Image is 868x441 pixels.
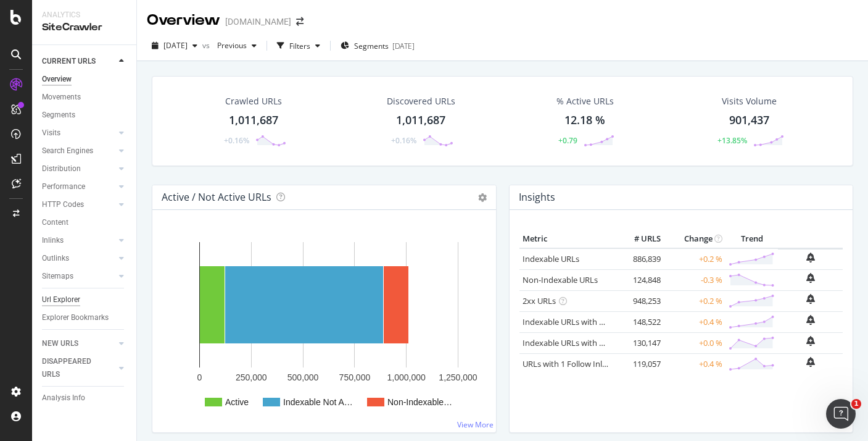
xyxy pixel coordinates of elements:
th: # URLS [614,230,664,248]
div: Distribution [42,162,81,175]
div: +0.16% [391,135,416,146]
th: Trend [725,230,778,248]
div: SiteCrawler [42,20,126,35]
div: Performance [42,180,85,193]
div: 901,437 [729,112,769,128]
div: bell-plus [806,253,815,262]
div: DISAPPEARED URLS [42,355,104,381]
a: View More [457,419,494,430]
td: 130,147 [614,332,664,353]
div: Visits [42,127,60,140]
text: 1,000,000 [387,372,426,382]
span: Segments [354,41,389,51]
a: Distribution [42,162,115,175]
button: Previous [212,36,262,56]
a: HTTP Codes [42,198,115,211]
div: bell-plus [806,336,815,346]
div: 12.18 % [564,112,605,128]
text: 500,000 [287,372,319,382]
div: NEW URLS [42,337,78,350]
span: vs [202,40,212,51]
button: Segments[DATE] [336,36,420,56]
a: Segments [42,109,128,122]
div: Sitemaps [42,270,73,283]
div: bell-plus [806,294,815,304]
a: Indexable URLs with Bad H1 [523,316,626,327]
div: Visits Volume [722,95,777,107]
td: +0.2 % [664,290,725,311]
a: DISAPPEARED URLS [42,355,115,381]
a: Non-Indexable URLs [523,274,598,285]
iframe: Intercom live chat [826,399,856,429]
a: Search Engines [42,145,115,157]
i: Options [478,193,487,202]
div: Url Explorer [42,293,80,306]
div: Filters [289,41,310,51]
svg: A chart. [162,230,486,422]
td: +0.4 % [664,311,725,332]
div: Analysis Info [42,392,85,405]
div: Overview [42,73,72,86]
th: Metric [519,230,615,248]
h4: Active / Not Active URLs [162,189,271,206]
div: Segments [42,109,75,122]
div: % Active URLs [556,95,614,107]
div: Content [42,216,68,229]
span: 2025 Sep. 5th [163,40,188,51]
a: Performance [42,180,115,193]
span: 1 [851,399,861,409]
div: +0.16% [224,135,249,146]
div: CURRENT URLS [42,55,96,68]
div: Inlinks [42,234,64,247]
div: arrow-right-arrow-left [296,17,304,26]
text: Active [225,397,249,407]
div: 1,011,687 [396,112,445,128]
a: Url Explorer [42,293,128,306]
div: HTTP Codes [42,198,84,211]
td: 886,839 [614,248,664,270]
div: Analytics [42,10,126,20]
a: 2xx URLs [523,295,556,306]
a: Content [42,216,128,229]
a: Explorer Bookmarks [42,311,128,324]
div: Movements [42,91,81,104]
div: Discovered URLs [387,95,455,107]
a: Visits [42,127,115,140]
th: Change [664,230,725,248]
button: Filters [272,36,325,56]
td: +0.4 % [664,353,725,374]
a: Outlinks [42,252,115,265]
div: Overview [147,10,220,31]
a: CURRENT URLS [42,55,115,68]
td: -0.3 % [664,269,725,290]
a: URLs with 1 Follow Inlink [523,358,613,369]
text: 250,000 [236,372,267,382]
div: bell-plus [806,315,815,325]
text: 0 [197,372,202,382]
div: bell-plus [806,357,815,367]
text: 750,000 [339,372,371,382]
td: 148,522 [614,311,664,332]
td: +0.0 % [664,332,725,353]
text: 1,250,000 [439,372,477,382]
div: [DATE] [392,41,415,51]
text: Non-Indexable… [387,397,452,407]
div: +0.79 [558,135,577,146]
a: Sitemaps [42,270,115,283]
span: Previous [212,40,247,51]
td: 948,253 [614,290,664,311]
text: Indexable Not A… [283,397,353,407]
a: Inlinks [42,234,115,247]
a: Indexable URLs [523,253,579,264]
a: Indexable URLs with Bad Description [523,337,657,348]
a: NEW URLS [42,337,115,350]
td: +0.2 % [664,248,725,270]
div: bell-plus [806,273,815,283]
div: Crawled URLs [225,95,282,107]
a: Movements [42,91,128,104]
a: Overview [42,73,128,86]
div: Search Engines [42,145,93,157]
a: Analysis Info [42,392,128,405]
td: 124,848 [614,269,664,290]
